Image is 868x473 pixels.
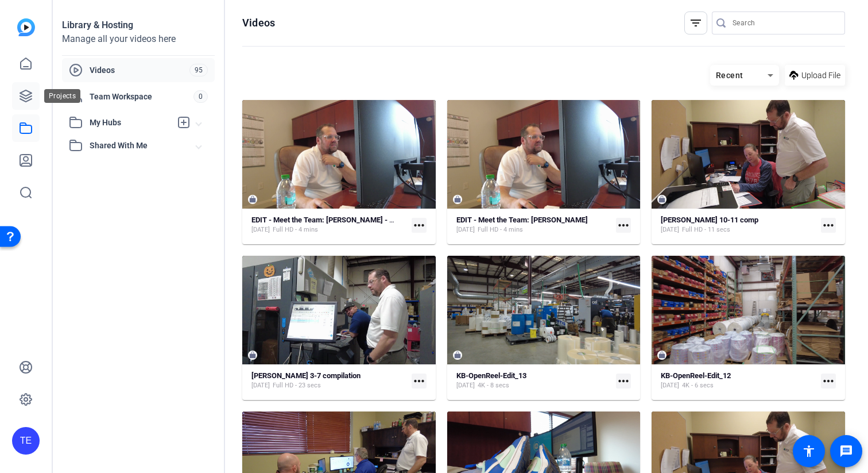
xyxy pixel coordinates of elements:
[661,216,816,234] a: [PERSON_NAME] 10-11 comp[DATE]Full HD - 11 secs
[193,90,208,103] span: 0
[661,216,758,224] strong: [PERSON_NAME] 10-11 comp
[251,216,406,224] strong: EDIT - Meet the Team: [PERSON_NAME] - Copy
[839,444,853,458] mat-icon: message
[189,64,208,76] span: 95
[456,225,475,234] span: [DATE]
[251,225,270,234] span: [DATE]
[62,32,215,46] div: Manage all your videos here
[682,225,730,234] span: Full HD - 11 secs
[251,371,407,390] a: [PERSON_NAME] 3-7 compilation[DATE]Full HD - 23 secs
[456,216,588,224] strong: EDIT - Meet the Team: [PERSON_NAME]
[661,381,679,390] span: [DATE]
[478,225,523,234] span: Full HD - 4 mins
[785,65,845,86] button: Upload File
[616,374,631,389] mat-icon: more_horiz
[251,216,407,234] a: EDIT - Meet the Team: [PERSON_NAME] - Copy[DATE]Full HD - 4 mins
[90,64,189,76] span: Videos
[733,16,836,30] input: Search
[456,371,526,380] strong: KB-OpenReel-Edit_13
[44,89,80,103] div: Projects
[242,16,275,30] h1: Videos
[273,225,318,234] span: Full HD - 4 mins
[456,371,612,390] a: KB-OpenReel-Edit_13[DATE]4K - 8 secs
[821,374,836,389] mat-icon: more_horiz
[478,381,509,390] span: 4K - 8 secs
[802,444,816,458] mat-icon: accessibility
[412,374,427,389] mat-icon: more_horiz
[251,371,361,380] strong: [PERSON_NAME] 3-7 compilation
[62,134,215,157] mat-expansion-panel-header: Shared With Me
[801,70,840,82] span: Upload File
[90,91,193,102] span: Team Workspace
[456,381,475,390] span: [DATE]
[716,71,743,80] span: Recent
[661,371,731,380] strong: KB-OpenReel-Edit_12
[412,218,427,233] mat-icon: more_horiz
[17,18,35,36] img: blue-gradient.svg
[62,111,215,134] mat-expansion-panel-header: My Hubs
[62,18,215,32] div: Library & Hosting
[689,16,703,30] mat-icon: filter_list
[90,140,196,152] span: Shared With Me
[12,427,40,455] div: TE
[661,225,679,234] span: [DATE]
[90,117,171,129] span: My Hubs
[273,381,321,390] span: Full HD - 23 secs
[456,216,612,234] a: EDIT - Meet the Team: [PERSON_NAME][DATE]Full HD - 4 mins
[251,381,270,390] span: [DATE]
[616,218,631,233] mat-icon: more_horiz
[821,218,836,233] mat-icon: more_horiz
[682,381,714,390] span: 4K - 6 secs
[661,371,816,390] a: KB-OpenReel-Edit_12[DATE]4K - 6 secs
